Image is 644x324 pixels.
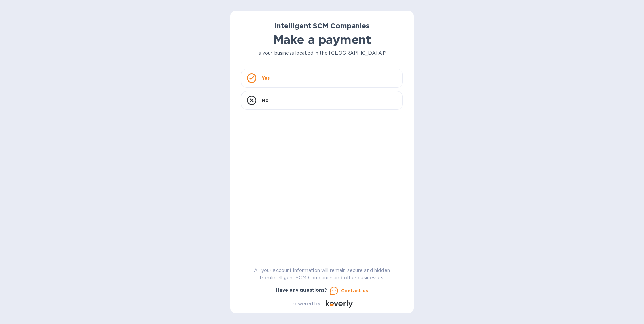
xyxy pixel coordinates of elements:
u: Contact us [341,288,368,293]
b: Intelligent SCM Companies [274,22,370,30]
p: No [262,97,269,104]
h1: Make a payment [241,33,403,47]
p: Yes [262,75,270,82]
p: All your account information will remain secure and hidden from Intelligent SCM Companies and oth... [241,267,403,281]
p: Is your business located in the [GEOGRAPHIC_DATA]? [241,50,403,57]
p: Powered by [291,300,320,307]
b: Have any questions? [276,287,327,293]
